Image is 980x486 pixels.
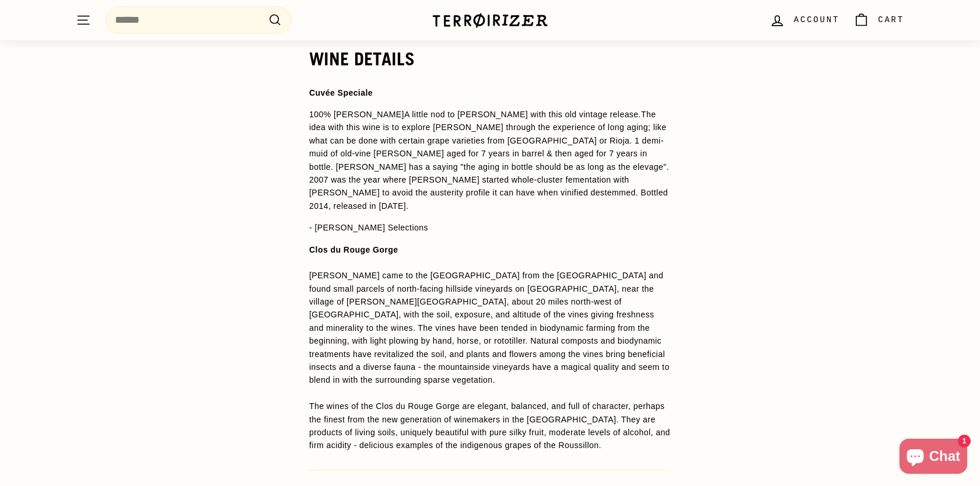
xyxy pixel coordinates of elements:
[309,49,671,69] h2: WINE DETAILS
[309,243,671,452] p: [PERSON_NAME] came to the [GEOGRAPHIC_DATA] from the [GEOGRAPHIC_DATA] and found small parcels of...
[896,439,971,477] inbox-online-store-chat: Shopify online store chat
[846,3,911,37] a: Cart
[309,245,398,254] strong: Clos du Rouge Gorge
[309,108,671,212] p: 100% [PERSON_NAME] The idea with this wine is to explore [PERSON_NAME] through the experience of ...
[794,13,839,26] span: Account
[762,3,846,37] a: Account
[878,13,904,26] span: Cart
[309,88,373,97] strong: Cuvée Speciale
[404,110,641,119] span: A little nod to [PERSON_NAME] with this old vintage release.
[309,221,671,234] p: - [PERSON_NAME] Selections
